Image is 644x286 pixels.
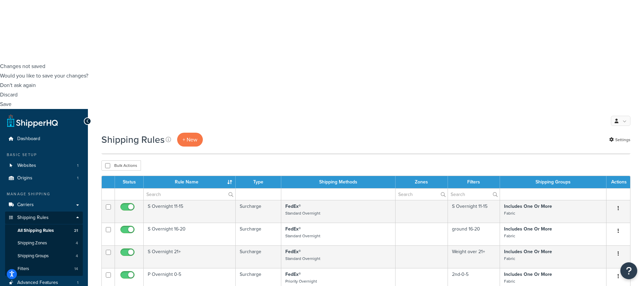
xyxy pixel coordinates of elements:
input: Search [396,189,448,200]
a: Dashboard [5,133,83,145]
small: Standard Overnight [285,233,320,239]
li: Filters [5,263,83,275]
th: Rule Name : activate to sort column ascending [144,176,236,188]
span: Shipping Zones [18,240,47,246]
small: Standard Overnight [285,256,320,262]
span: Dashboard [17,136,40,142]
th: Shipping Methods [281,176,396,188]
th: Actions [606,176,630,188]
td: Surcharge [236,245,281,268]
a: Shipping Groups 4 [5,250,83,262]
a: Filters 14 [5,263,83,275]
strong: FedEx® [285,248,301,255]
span: Shipping Rules [17,215,49,221]
strong: FedEx® [285,225,301,233]
a: Carriers [5,199,83,211]
strong: Includes One Or More [504,203,552,210]
a: Websites 1 [5,159,83,172]
small: Fabric [504,278,515,284]
span: 1 [77,280,78,286]
span: Advanced Features [17,280,58,286]
td: S Overnight 16-20 [144,223,236,245]
span: All Shipping Rules [18,228,54,234]
a: Shipping Rules [5,212,83,224]
strong: Includes One Or More [504,225,552,233]
strong: FedEx® [285,203,301,210]
small: Fabric [504,210,515,216]
li: Shipping Rules [5,212,83,276]
p: + New [177,133,203,147]
th: Filters [448,176,500,188]
strong: FedEx® [285,271,301,278]
input: Search [144,189,235,200]
div: Basic Setup [5,152,83,158]
span: 4 [76,253,78,259]
small: Fabric [504,233,515,239]
span: Shipping Groups [18,253,49,259]
small: Standard Overnight [285,210,320,216]
a: Settings [609,135,630,145]
span: Websites [17,163,36,169]
button: Open Resource Center [620,262,637,279]
li: All Shipping Rules [5,224,83,237]
th: Shipping Groups [500,176,606,188]
a: ShipperHQ Home [7,114,58,128]
th: Type [236,176,281,188]
td: S Overnight 21+ [144,245,236,268]
td: Surcharge [236,223,281,245]
td: Weight over 21+ [448,245,500,268]
span: Carriers [17,202,34,208]
li: Websites [5,159,83,172]
th: Zones [396,176,448,188]
span: 4 [76,240,78,246]
td: Surcharge [236,200,281,223]
th: Status [115,176,144,188]
a: All Shipping Rules 21 [5,224,83,237]
li: Shipping Groups [5,250,83,262]
li: Origins [5,172,83,184]
input: Search [448,189,500,200]
td: S Overnight 11-15 [448,200,500,223]
a: Origins 1 [5,172,83,184]
span: 21 [74,228,78,234]
span: Filters [18,266,29,272]
li: Shipping Zones [5,237,83,249]
small: Fabric [504,256,515,262]
td: ground 16-20 [448,223,500,245]
strong: Includes One Or More [504,271,552,278]
a: Shipping Zones 4 [5,237,83,249]
span: 14 [74,266,78,272]
h1: Shipping Rules [101,133,165,146]
td: S Overnight 11-15 [144,200,236,223]
span: Origins [17,175,32,181]
button: Bulk Actions [101,160,141,171]
small: Priority Overnight [285,278,317,284]
span: 1 [77,163,78,169]
span: 1 [77,175,78,181]
strong: Includes One Or More [504,248,552,255]
div: Manage Shipping [5,191,83,197]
